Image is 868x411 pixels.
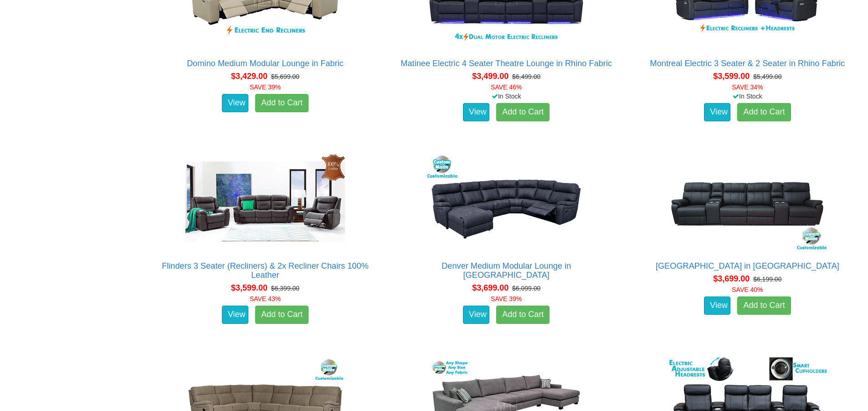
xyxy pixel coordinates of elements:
del: $6,499.00 [512,73,540,80]
span: $3,699.00 [713,274,750,283]
span: $3,599.00 [231,283,267,292]
a: View [704,103,730,121]
a: [GEOGRAPHIC_DATA] in [GEOGRAPHIC_DATA] [656,261,839,271]
a: Add to Cart [496,306,550,324]
font: SAVE 46% [491,83,522,91]
del: $6,199.00 [753,276,781,283]
div: In Stock [391,92,622,101]
a: Add to Cart [496,103,550,121]
a: View [704,297,730,315]
a: Add to Cart [737,103,791,121]
a: Flinders 3 Seater (Recliners) & 2x Recliner Chairs 100% Leather [162,261,369,280]
font: SAVE 40% [732,286,763,293]
img: Denver Theatre Lounge in Fabric [665,152,829,252]
a: View [463,306,489,324]
a: Add to Cart [737,297,791,315]
del: $6,099.00 [512,285,540,292]
font: SAVE 39% [250,83,281,91]
del: $5,499.00 [753,73,781,80]
img: Denver Medium Modular Lounge in Fabric [424,152,588,252]
a: View [222,94,248,112]
span: $3,599.00 [713,72,750,81]
a: Denver Medium Modular Lounge in [GEOGRAPHIC_DATA] [442,261,571,280]
img: Flinders 3 Seater (Recliners) & 2x Recliner Chairs 100% Leather [183,152,347,252]
a: View [222,306,248,324]
del: $5,699.00 [271,73,299,80]
span: $3,499.00 [472,72,508,81]
span: $3,699.00 [472,283,508,292]
font: SAVE 34% [732,83,763,91]
a: Add to Cart [255,306,308,324]
a: View [463,103,489,121]
a: Montreal Electric 3 Seater & 2 Seater in Rhino Fabric [650,59,845,68]
span: $3,429.00 [231,72,267,81]
font: SAVE 43% [250,295,281,302]
div: In Stock [632,92,863,101]
del: $6,399.00 [271,285,299,292]
font: SAVE 39% [491,295,522,302]
a: Add to Cart [255,94,308,112]
a: Matinee Electric 4 Seater Theatre Lounge in Rhino Fabric [401,59,612,68]
a: Domino Medium Modular Lounge in Fabric [187,59,344,68]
